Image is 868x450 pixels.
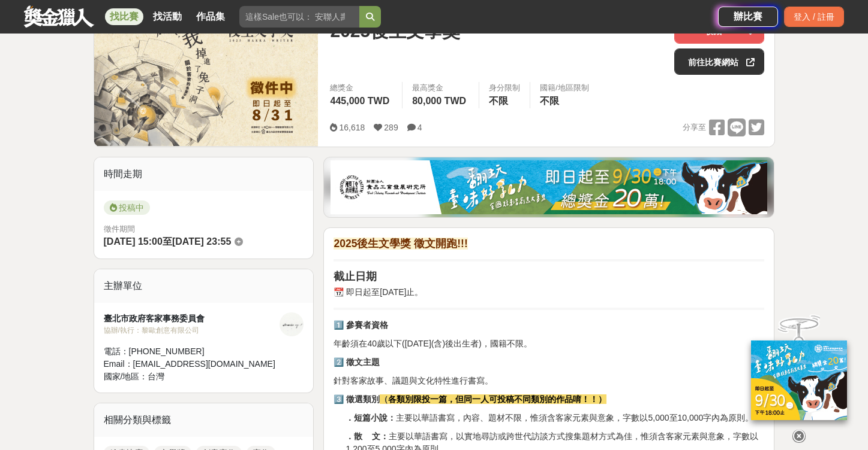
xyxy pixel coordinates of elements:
span: 80,000 TWD [412,96,466,106]
div: 主辦單位 [94,269,314,303]
span: 至 [163,236,172,247]
div: 臺北市政府客家事務委員會 [104,312,280,325]
strong: 1️⃣ 參賽者資格 [334,320,388,330]
strong: 2️⃣ 徵文主題 [334,357,380,367]
span: 16,618 [339,123,365,132]
div: Email： [EMAIL_ADDRESS][DOMAIN_NAME] [104,358,280,370]
span: 289 [384,123,398,132]
strong: ．短篇小說： [346,413,396,422]
div: 國籍/地區限制 [540,82,589,94]
a: 找活動 [148,8,187,25]
div: 相關分類與標籤 [94,403,314,437]
span: [DATE] 23:55 [172,236,231,247]
strong: 3️⃣ 徵選類別 [334,394,380,404]
span: 分享至 [683,118,706,136]
span: 不限 [489,96,508,106]
img: ff197300-f8ee-455f-a0ae-06a3645bc375.jpg [751,340,847,420]
strong: 各類別限投一篇，但同一人可投稿不同類別的作品唷！！） [388,394,606,404]
img: Cover Image [94,8,319,146]
div: 身分限制 [489,82,520,94]
p: 📆 即日起至[DATE]止。 [334,286,764,299]
span: 台灣 [148,372,164,381]
a: 前往比賽網站 [674,48,764,75]
strong: 2025後生文學獎 徵文開跑!!! [334,238,467,250]
span: 4 [418,123,422,132]
p: 針對客家故事、議題與文化特性進行書寫。 [334,375,764,387]
span: 國家/地區： [104,372,148,381]
strong: 截止日期 [334,270,377,282]
input: 這樣Sale也可以： 安聯人壽創意銷售法募集 [239,6,359,28]
span: 最高獎金 [412,82,469,94]
div: 登入 / 註冊 [784,7,844,27]
div: 協辦/執行： 黎歐創意有限公司 [104,325,280,336]
div: 時間走期 [94,157,314,191]
strong: （ [380,394,388,404]
p: 年齡須在40歲以下([DATE](含)後出生者)，國籍不限。 [334,337,764,350]
a: 辦比賽 [718,7,778,27]
strong: ．散 文： [346,431,389,441]
span: 投稿中 [104,200,150,215]
a: 作品集 [191,8,230,25]
span: 總獎金 [330,82,392,94]
span: [DATE] 15:00 [104,236,163,247]
a: 找比賽 [105,8,143,25]
p: 主要以華語書寫，內容、題材不限，惟須含客家元素與意象，字數以5,000至10,000字內為原則。 [346,412,764,424]
img: b0ef2173-5a9d-47ad-b0e3-de335e335c0a.jpg [331,160,767,214]
span: 徵件期間 [104,224,135,233]
span: 不限 [540,96,559,106]
div: 電話： [PHONE_NUMBER] [104,345,280,358]
span: 445,000 TWD [330,96,389,106]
